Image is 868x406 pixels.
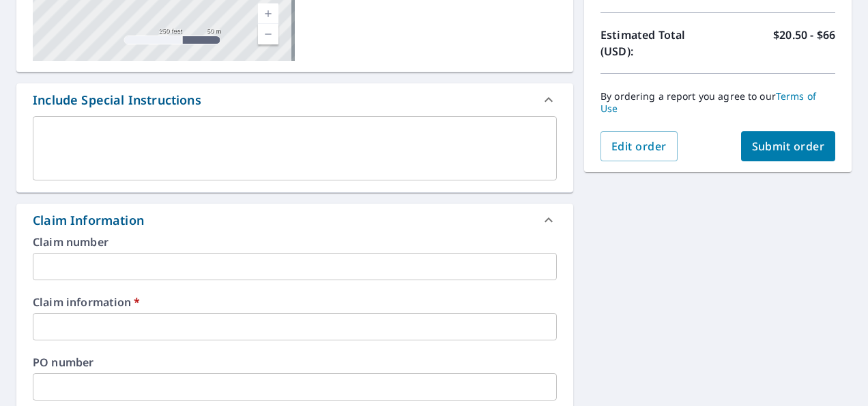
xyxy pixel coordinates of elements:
[33,236,557,247] label: Claim number
[601,27,718,59] p: Estimated Total (USD):
[258,24,278,44] a: Current Level 17, Zoom Out
[33,357,557,368] label: PO number
[16,204,573,236] div: Claim Information
[601,90,835,115] p: By ordering a report you agree to our
[741,131,836,161] button: Submit order
[601,90,816,115] a: Terms of Use
[16,83,573,116] div: Include Special Instructions
[33,91,201,109] div: Include Special Instructions
[601,131,678,161] button: Edit order
[33,211,144,230] div: Claim Information
[611,139,667,154] span: Edit order
[33,297,557,308] label: Claim information
[258,3,278,24] a: Current Level 17, Zoom In
[773,27,835,59] p: $20.50 - $66
[752,139,825,154] span: Submit order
